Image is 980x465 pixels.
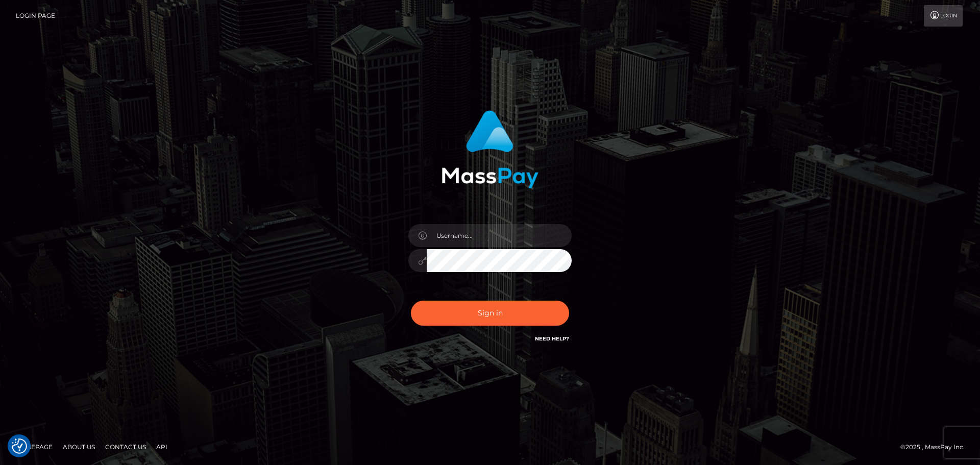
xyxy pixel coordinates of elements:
[442,110,538,188] img: MassPay Login
[535,335,569,342] a: Need Help?
[12,438,27,454] button: Consent Preferences
[427,224,572,247] input: Username...
[16,5,55,27] a: Login Page
[411,301,569,326] button: Sign in
[152,439,171,455] a: API
[11,439,57,455] a: Homepage
[12,438,27,454] img: Revisit consent button
[101,439,150,455] a: Contact Us
[59,439,99,455] a: About Us
[924,5,963,27] a: Login
[900,442,972,453] div: © 2025 , MassPay Inc.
